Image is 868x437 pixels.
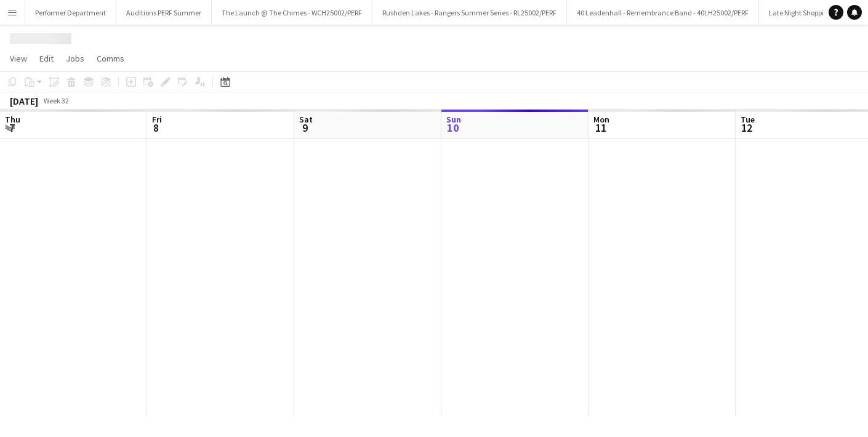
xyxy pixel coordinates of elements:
button: 40 Leadenhall - Remembrance Band - 40LH25002/PERF [567,1,759,25]
a: Jobs [61,50,89,66]
span: Sat [299,114,313,125]
span: Jobs [66,53,84,64]
span: Edit [39,53,54,64]
button: Auditions PERF Summer [116,1,212,25]
span: Comms [97,53,124,64]
a: Edit [34,50,58,66]
a: View [5,50,32,66]
div: [DATE] [10,95,38,107]
span: Week 32 [41,96,71,105]
span: View [10,53,27,64]
span: Mon [593,114,609,125]
span: Fri [152,114,162,125]
button: The Launch @ The Chimes - WCH25002/PERF [212,1,372,25]
span: 9 [297,121,313,135]
button: Rushden Lakes - Rangers Summer Series - RL25002/PERF [372,1,567,25]
span: Sun [446,114,461,125]
span: Tue [741,114,755,125]
a: Comms [92,50,129,66]
button: Performer Department [25,1,116,25]
span: 11 [592,121,609,135]
span: 7 [3,121,20,135]
span: 8 [150,121,162,135]
span: 12 [739,121,755,135]
span: Thu [5,114,20,125]
span: 10 [444,121,461,135]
